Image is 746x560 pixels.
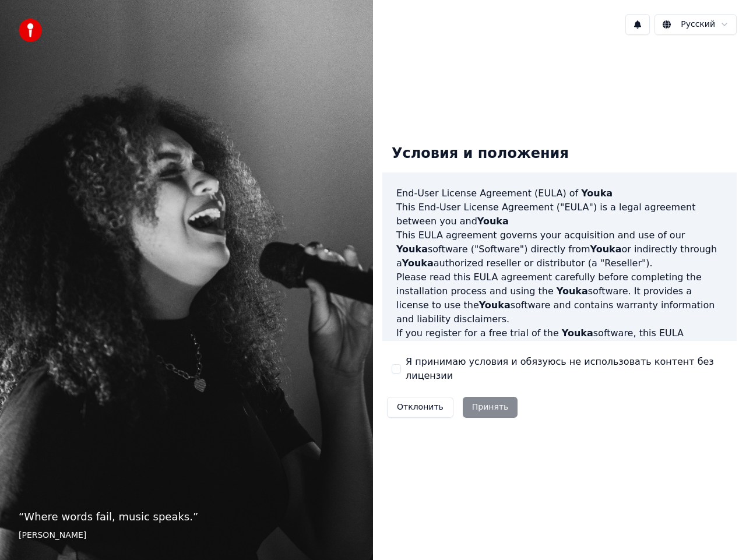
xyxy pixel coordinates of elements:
span: Youka [590,244,622,255]
span: Youka [396,244,428,255]
button: Отклонить [387,397,453,418]
span: Youka [479,300,511,311]
p: “ Where words fail, music speaks. ” [19,509,354,525]
span: Youka [557,286,588,297]
p: This End-User License Agreement ("EULA") is a legal agreement between you and [396,200,723,228]
span: Youka [562,327,593,339]
span: Youka [477,216,509,227]
div: Условия и положения [382,135,578,172]
p: This EULA agreement governs your acquisition and use of our software ("Software") directly from o... [396,228,723,270]
h3: End-User License Agreement (EULA) of [396,186,723,200]
p: If you register for a free trial of the software, this EULA agreement will also govern that trial... [396,326,723,396]
img: youka [19,19,42,42]
span: Youka [402,258,434,269]
span: Youka [581,188,613,199]
footer: [PERSON_NAME] [19,530,354,541]
p: Please read this EULA agreement carefully before completing the installation process and using th... [396,270,723,326]
label: Я принимаю условия и обязуюсь не использовать контент без лицензии [406,355,727,383]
